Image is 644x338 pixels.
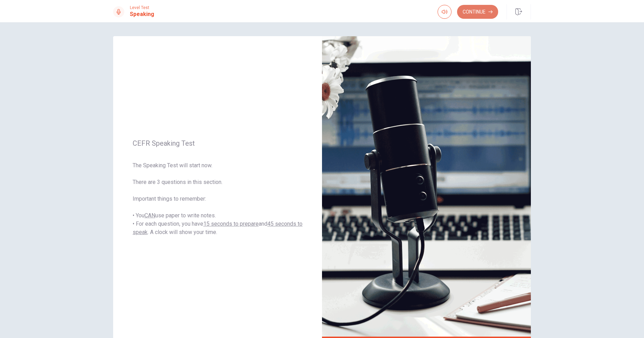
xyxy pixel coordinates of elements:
[130,5,154,10] span: Level Test
[133,139,303,147] span: CEFR Speaking Test
[144,212,155,219] u: CAN
[130,10,154,18] h1: Speaking
[457,5,498,19] button: Continue
[133,161,303,236] span: The Speaking Test will start now. There are 3 questions in this section. Important things to reme...
[203,220,259,227] u: 15 seconds to prepare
